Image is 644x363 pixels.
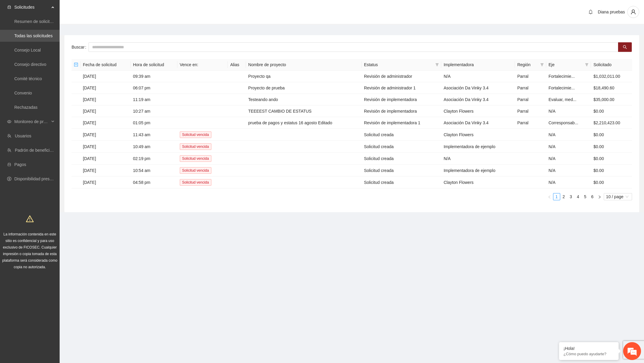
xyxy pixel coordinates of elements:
td: $18,490.60 [591,82,632,94]
a: 6 [589,193,596,200]
td: 10:27 am [131,106,177,117]
span: filter [539,60,545,69]
a: Convenio [14,91,32,95]
td: Asociación Da Vinky 3.4 [441,94,515,106]
td: $0.00 [591,141,632,153]
button: left [546,193,553,200]
span: filter [540,63,544,66]
td: 11:19 am [131,94,177,106]
div: Page Size [604,193,632,200]
a: Pagos [14,162,26,167]
td: 11:43 am [131,129,177,141]
td: [DATE] [80,106,131,117]
span: filter [584,60,590,69]
span: Solicitud vencida [180,155,211,162]
td: 04:58 pm [131,176,177,188]
span: Solicitud vencida [180,143,211,150]
a: Comité técnico [14,76,42,81]
td: Parral [515,94,546,106]
td: N/A [441,153,515,165]
td: Revisión de administrador [362,71,441,82]
label: Buscar [72,42,89,52]
span: search [623,45,627,50]
td: TEEEEST CAMBIO DE ESTATUS [246,106,362,117]
td: [DATE] [80,117,131,129]
td: N/A [546,176,591,188]
span: Corresponsab... [549,120,578,125]
td: 09:39 am [131,71,177,82]
li: Next Page [596,193,603,200]
td: Revisión de implementadora [362,94,441,106]
li: 2 [560,193,567,200]
td: Solicitud creada [362,153,441,165]
a: 3 [568,193,574,200]
td: $35,000.00 [591,94,632,106]
span: Estatus [364,61,433,68]
td: N/A [546,141,591,153]
td: Clayton Flowers [441,176,515,188]
td: N/A [546,106,591,117]
td: Revisión de implementadora [362,106,441,117]
a: Rechazadas [14,105,38,110]
td: [DATE] [80,82,131,94]
td: Asociación Da Vinky 3.4 [441,82,515,94]
button: bell [586,7,595,17]
td: Proyecto de prueba [246,82,362,94]
li: 4 [575,193,582,200]
td: $0.00 [591,165,632,176]
span: left [548,195,551,199]
td: Implementadora de ejemplo [441,165,515,176]
td: $0.00 [591,153,632,165]
span: inbox [7,5,11,9]
td: Solicitud creada [362,141,441,153]
a: 2 [561,193,567,200]
a: 5 [582,193,589,200]
td: $0.00 [591,129,632,141]
span: warning [26,215,34,223]
td: Proyecto qa [246,71,362,82]
td: Solicitud creada [362,165,441,176]
td: [DATE] [80,165,131,176]
td: 01:05 pm [131,117,177,129]
span: Monitoreo de proyectos [14,116,49,128]
li: 6 [589,193,596,200]
th: Implementadora [441,59,515,71]
td: N/A [546,165,591,176]
a: 4 [575,193,581,200]
li: Previous Page [546,193,553,200]
span: eye [7,120,11,124]
th: Hora de solicitud [131,59,177,71]
td: Testeando ando [246,94,362,106]
a: Disponibilidad presupuestal [14,176,65,181]
td: Revisión de implementadora 1 [362,117,441,129]
td: Clayton Flowers [441,106,515,117]
td: N/A [441,71,515,82]
span: bell [586,10,595,14]
td: N/A [546,153,591,165]
td: $2,210,423.00 [591,117,632,129]
span: Fortalecimie... [549,86,575,90]
td: Parral [515,117,546,129]
span: Eje [549,61,583,68]
span: Solicitud vencida [180,167,211,174]
a: Consejo directivo [14,62,46,67]
td: Implementadora de ejemplo [441,141,515,153]
td: prueba de pagos y estatus 16 agosto Editado [246,117,362,129]
span: right [598,195,601,199]
td: [DATE] [80,94,131,106]
span: filter [434,60,440,69]
a: 1 [553,193,560,200]
a: Consejo Local [14,48,41,52]
a: Todas las solicitudes [14,33,52,38]
th: Solicitado [591,59,632,71]
td: 10:54 am [131,165,177,176]
button: search [618,42,632,52]
td: [DATE] [80,129,131,141]
th: Nombre de proyecto [246,59,362,71]
span: Diana pruebas [598,10,625,14]
div: ¡Hola! [563,346,614,351]
td: 06:07 pm [131,82,177,94]
th: Fecha de solicitud [80,59,131,71]
span: La información contenida en este sitio es confidencial y para uso exclusivo de FICOSEC. Cualquier... [2,232,58,269]
td: $0.00 [591,106,632,117]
